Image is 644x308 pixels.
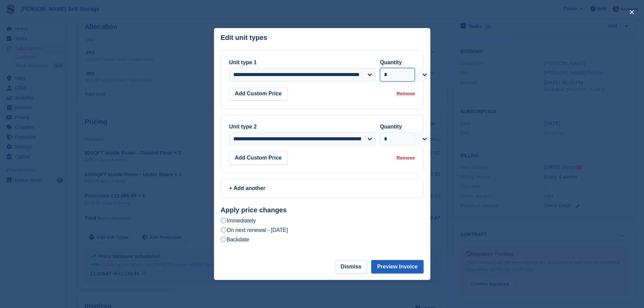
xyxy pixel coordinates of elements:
p: Edit unit types [221,34,267,42]
a: + Add another [221,179,424,198]
label: Unit type 2 [229,124,257,129]
label: Quantity [380,124,402,129]
input: Backdate [221,237,226,242]
button: Add Custom Price [229,151,288,165]
button: close [626,7,637,18]
input: On next renewal - [DATE] [221,227,226,233]
label: Unit type 1 [229,60,257,65]
button: Preview Invoice [371,260,423,274]
input: Immediately [221,218,226,223]
button: Add Custom Price [229,87,288,100]
div: + Add another [229,184,415,192]
div: Remove [397,90,415,97]
label: Immediately [221,217,256,224]
button: Dismiss [335,260,367,274]
strong: Apply price changes [221,206,287,214]
label: Quantity [380,60,402,65]
label: Backdate [221,236,249,243]
label: On next renewal - [DATE] [221,227,288,234]
div: Remove [397,155,415,162]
